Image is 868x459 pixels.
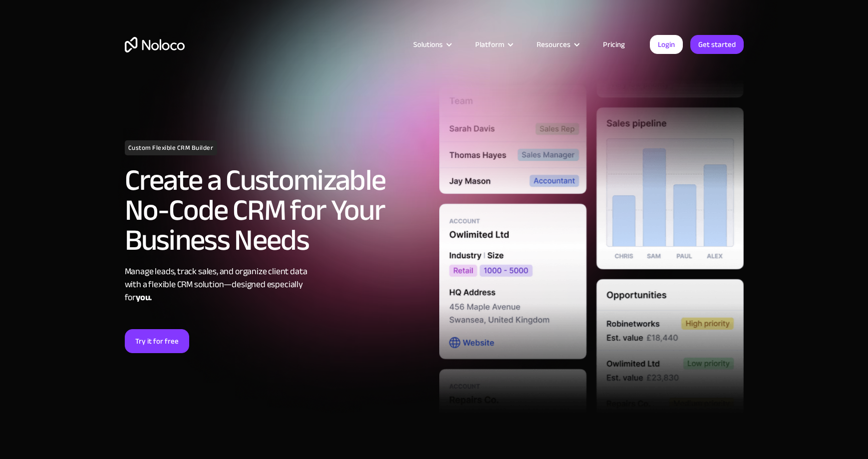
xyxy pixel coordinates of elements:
[524,38,590,51] div: Resources
[690,35,744,54] a: Get started
[125,37,185,52] a: home
[125,329,189,353] a: Try it for free
[413,38,443,51] div: Solutions
[401,38,463,51] div: Solutions
[125,140,217,155] h1: Custom Flexible CRM Builder
[475,38,504,51] div: Platform
[650,35,683,54] a: Login
[125,165,429,255] h2: Create a Customizable No-Code CRM for Your Business Needs
[537,38,571,51] div: Resources
[125,265,429,304] div: Manage leads, track sales, and organize client data with a flexible CRM solution—designed especia...
[463,38,524,51] div: Platform
[590,38,637,51] a: Pricing
[136,289,152,306] strong: you.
